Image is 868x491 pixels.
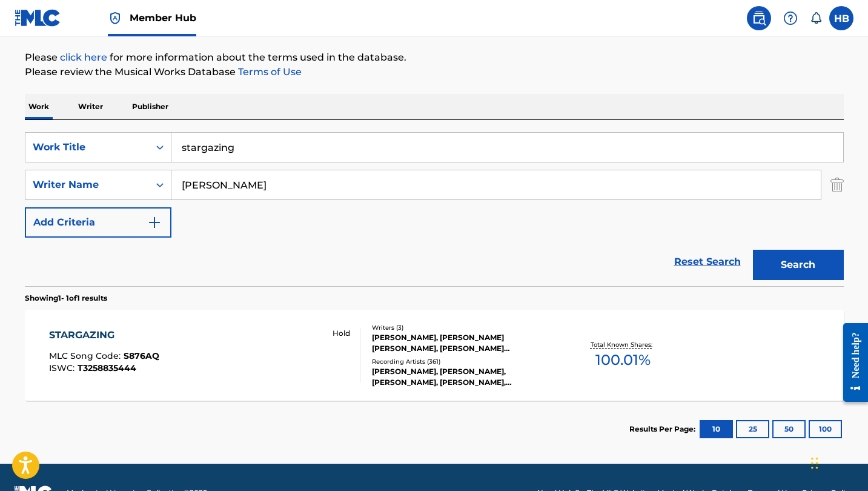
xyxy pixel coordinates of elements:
iframe: Resource Center [834,313,868,413]
span: MLC Song Code : [49,350,124,361]
p: Results Per Page: [629,424,698,435]
img: MLC Logo [15,9,61,27]
div: [PERSON_NAME], [PERSON_NAME] [PERSON_NAME], [PERSON_NAME] [PERSON_NAME] [372,332,555,354]
button: 100 [809,420,842,438]
div: Help [778,6,803,30]
button: 10 [700,420,733,438]
a: click here [60,52,107,63]
span: T3258835444 [78,362,136,373]
img: 9d2ae6d4665cec9f34b9.svg [147,215,162,230]
div: Writer Name [33,178,142,192]
p: Please for more information about the terms used in the database. [25,50,844,65]
div: User Menu [829,6,853,30]
img: search [752,11,766,25]
p: Hold [333,328,350,339]
button: 25 [736,420,769,438]
iframe: Chat Widget [807,433,868,491]
div: Work Title [33,140,142,155]
div: Drag [811,445,818,481]
span: 100.01 % [595,349,651,371]
button: Add Criteria [25,207,171,238]
button: Search [753,250,844,280]
a: Reset Search [668,249,747,275]
div: [PERSON_NAME], [PERSON_NAME], [PERSON_NAME], [PERSON_NAME], [PERSON_NAME] [372,366,555,388]
img: Delete Criterion [830,170,844,200]
img: help [783,11,798,25]
div: STARGAZING [49,328,159,342]
a: Public Search [747,6,771,30]
span: ISWC : [49,362,78,373]
p: Work [25,94,53,119]
img: Top Rightsholder [108,11,122,25]
p: Please review the Musical Works Database [25,65,844,79]
p: Showing 1 - 1 of 1 results [25,293,107,304]
form: Search Form [25,132,844,286]
p: Writer [75,94,107,119]
p: Total Known Shares: [591,340,655,349]
span: S876AQ [124,350,159,361]
div: Recording Artists ( 361 ) [372,357,555,366]
span: Member Hub [130,11,196,25]
div: Writers ( 3 ) [372,323,555,332]
a: Terms of Use [236,66,302,78]
p: Publisher [128,94,172,119]
a: STARGAZINGMLC Song Code:S876AQISWC:T3258835444 HoldWriters (3)[PERSON_NAME], [PERSON_NAME] [PERSO... [25,310,844,401]
button: 50 [772,420,806,438]
div: Notifications [810,12,822,24]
